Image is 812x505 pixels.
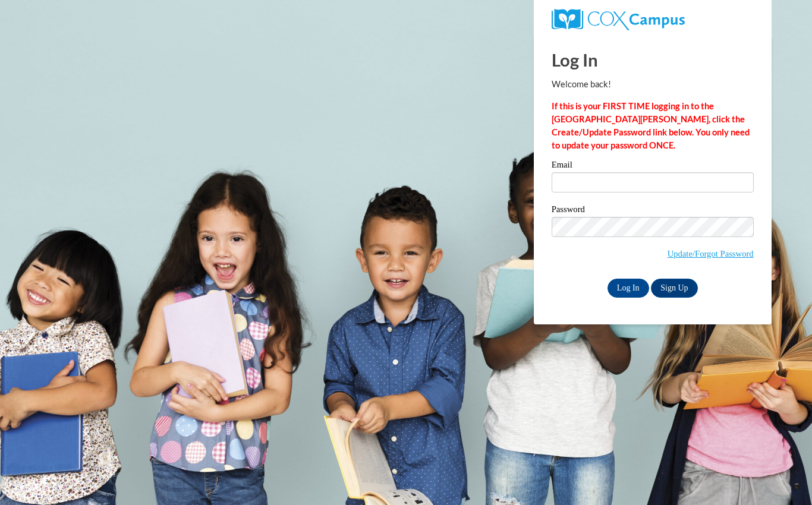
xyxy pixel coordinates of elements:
[668,249,754,258] a: Update/Forgot Password
[552,101,750,150] strong: If this is your FIRST TIME logging in to the [GEOGRAPHIC_DATA][PERSON_NAME], click the Create/Upd...
[552,205,754,217] label: Password
[552,48,754,72] h1: Log In
[552,160,754,172] label: Email
[764,457,802,495] iframe: Button to launch messaging window
[552,9,754,30] a: COX Campus
[608,279,649,298] input: Log In
[552,78,754,91] p: Welcome back!
[651,279,697,298] a: Sign Up
[552,9,685,30] img: COX Campus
